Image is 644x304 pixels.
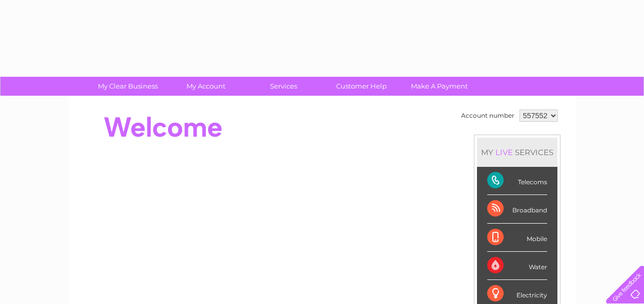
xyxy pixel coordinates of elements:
div: Mobile [487,224,547,252]
div: Telecoms [487,167,547,195]
div: MY SERVICES [477,138,557,167]
div: LIVE [493,147,515,157]
a: Services [241,77,326,96]
td: Account number [459,107,517,124]
a: My Clear Business [86,77,170,96]
a: Customer Help [319,77,404,96]
a: My Account [163,77,248,96]
a: Make A Payment [397,77,482,96]
div: Water [487,252,547,280]
div: Broadband [487,195,547,223]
